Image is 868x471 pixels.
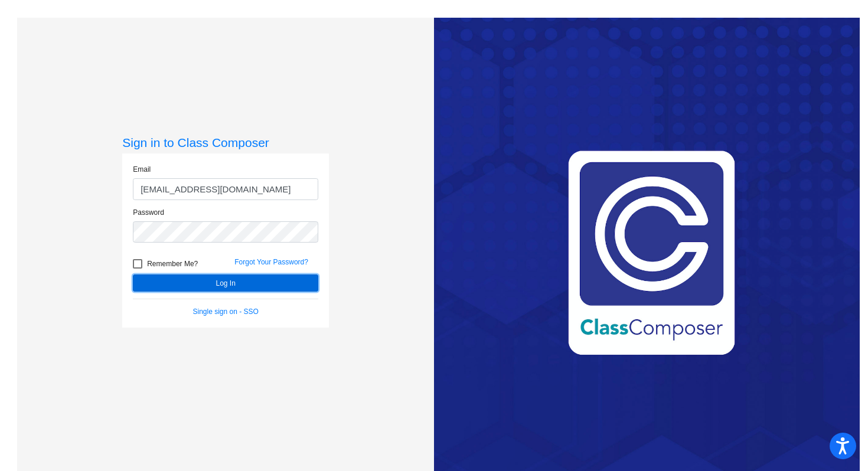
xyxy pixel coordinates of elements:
a: Forgot Your Password? [234,258,308,266]
label: Password [133,207,164,218]
label: Email [133,164,151,175]
a: Single sign on - SSO [193,308,259,316]
span: Remember Me? [147,257,198,271]
h3: Sign in to Class Composer [122,135,329,150]
button: Log In [133,274,318,292]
